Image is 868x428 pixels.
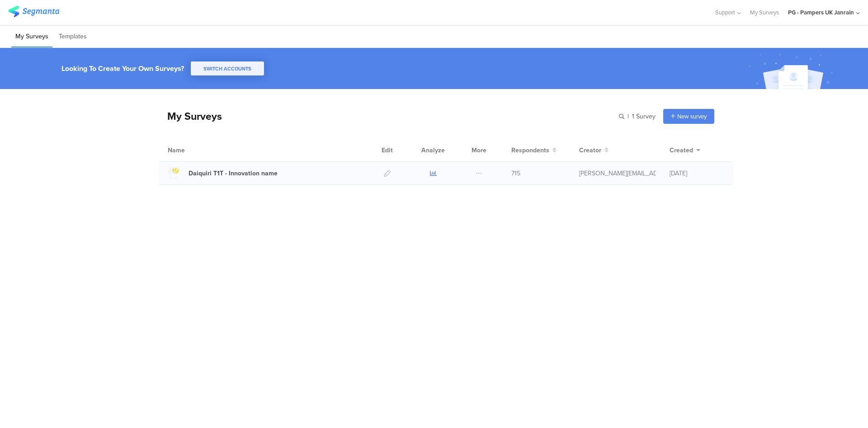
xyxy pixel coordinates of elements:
[377,139,397,161] div: Edit
[511,169,520,178] span: 715
[61,63,184,74] div: Looking To Create Your Own Surveys?
[670,146,700,155] button: Created
[203,65,251,72] span: SWITCH ACCOUNTS
[189,169,278,178] div: Daiquiri T1T - Innovation name
[670,146,693,155] span: Created
[788,8,854,17] div: PG - Pampers UK Janrain
[420,139,447,161] div: Analyze
[677,112,707,121] span: New survey
[715,8,735,17] span: Support
[579,146,601,155] span: Creator
[511,146,557,155] button: Respondents
[8,6,59,17] img: segmanta logo
[632,112,656,121] span: 1 Survey
[670,169,724,178] div: [DATE]
[191,61,264,75] button: SWITCH ACCOUNTS
[168,146,222,155] div: Name
[469,139,489,161] div: More
[168,167,278,179] a: Daiquiri T1T - Innovation name
[11,26,52,47] li: My Surveys
[158,108,222,124] div: My Surveys
[579,169,656,178] div: laporta.a@pg.com
[55,26,91,47] li: Templates
[626,112,630,121] span: |
[745,51,839,92] img: create_account_image.svg
[511,146,549,155] span: Respondents
[579,146,609,155] button: Creator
